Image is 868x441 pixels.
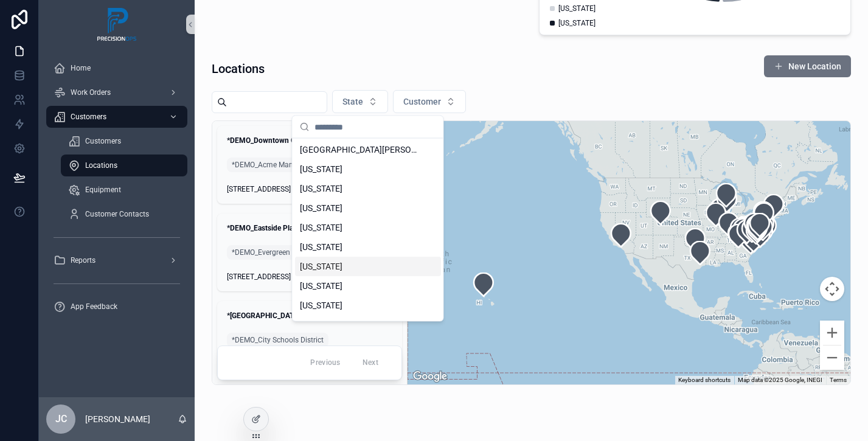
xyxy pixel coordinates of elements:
span: Home [71,63,91,73]
a: Home [46,57,187,79]
span: [US_STATE] [300,182,342,195]
span: JC [55,412,67,426]
a: Customers [61,130,187,152]
h1: Locations [212,60,265,77]
button: New Location [764,55,851,77]
div: Suggestions [293,139,443,321]
img: App logo [95,6,139,43]
span: *DEMO_Evergreen Properties [232,248,325,257]
button: Select Button [393,90,466,113]
span: [STREET_ADDRESS] [227,272,392,282]
button: Map camera controls [820,277,844,301]
p: [PERSON_NAME] [85,413,150,425]
button: Keyboard shortcuts [678,376,731,384]
span: Map data ©2025 Google, INEGI [738,377,822,383]
div: scrollable content [39,49,195,333]
span: Locations [85,161,117,170]
span: Customer [403,95,441,108]
span: [US_STATE] [300,260,342,273]
a: Work Orders [46,82,187,103]
a: *DEMO_Acme Manufacturing [227,158,332,172]
span: [STREET_ADDRESS] [227,184,392,194]
img: Google [410,369,450,384]
span: [US_STATE] [300,299,342,311]
button: Zoom out [820,346,844,370]
strong: *DEMO_Eastside Plant [227,224,300,232]
span: [US_STATE] [300,202,342,214]
a: *[GEOGRAPHIC_DATA]*DEMO_City Schools District[STREET_ADDRESS] [217,301,402,379]
span: [GEOGRAPHIC_DATA][PERSON_NAME] [300,144,422,156]
span: [US_STATE] [558,18,595,28]
span: *DEMO_City Schools District [232,335,324,345]
span: App Feedback [71,302,117,311]
a: *DEMO_Eastside Plant*DEMO_Evergreen Properties[STREET_ADDRESS] [217,214,402,291]
a: *DEMO_Downtown Office*DEMO_Acme Manufacturing[STREET_ADDRESS] [217,126,402,204]
a: Equipment [61,179,187,201]
span: Customer Contacts [85,209,149,219]
span: Customers [71,112,106,122]
span: [US_STATE] [300,319,342,331]
span: Customers [85,136,121,146]
a: Customer Contacts [61,203,187,225]
span: Reports [71,255,95,265]
span: [US_STATE] [300,163,342,175]
a: Reports [46,249,187,271]
a: Open this area in Google Maps (opens a new window) [410,369,450,384]
a: Terms (opens in new tab) [830,377,847,383]
span: [US_STATE] [300,221,342,234]
button: Zoom in [820,321,844,345]
span: *DEMO_Acme Manufacturing [232,160,327,170]
span: [US_STATE] [300,280,342,292]
a: *DEMO_Evergreen Properties [227,245,330,260]
span: [US_STATE] [558,4,595,13]
span: Work Orders [71,88,111,97]
button: Select Button [332,90,388,113]
a: Customers [46,106,187,128]
a: *DEMO_City Schools District [227,333,328,347]
span: [US_STATE] [300,241,342,253]
strong: *DEMO_Downtown Office [227,136,310,145]
strong: *[GEOGRAPHIC_DATA] [227,311,300,320]
span: Equipment [85,185,121,195]
span: State [342,95,363,108]
a: Locations [61,155,187,176]
a: App Feedback [46,296,187,318]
